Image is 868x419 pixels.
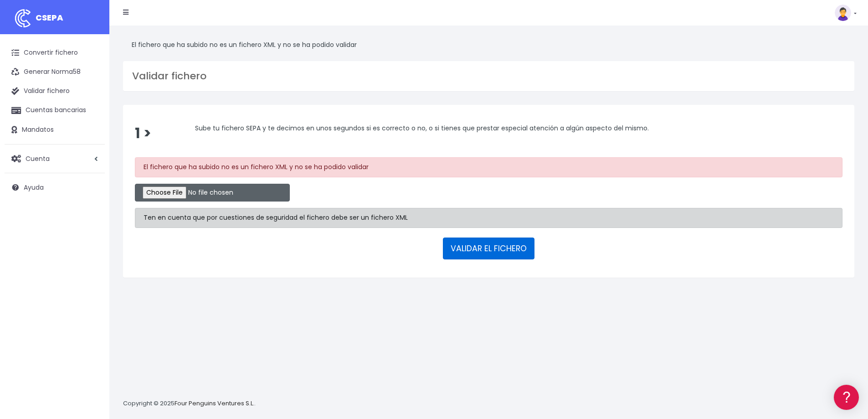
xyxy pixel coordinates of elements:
div: Convertir ficheros [9,101,173,109]
span: Cuenta [26,154,50,163]
a: Generar Norma58 [5,62,105,82]
img: profile [835,5,851,21]
span: CSEPA [36,12,63,23]
a: Formatos [9,115,173,129]
p: Copyright © 2025 . [123,399,256,409]
a: Convertir fichero [5,43,105,62]
a: POWERED BY ENCHANT [125,263,175,271]
a: Información general [9,78,173,92]
div: Información general [9,63,173,72]
span: Ayuda [24,183,44,192]
span: Sube tu fichero SEPA y te decimos en unos segundos si es correcto o no, o si tienes que prestar e... [195,124,649,133]
h3: Validar fichero [132,70,845,82]
div: El fichero que ha subido no es un fichero XML y no se ha podido validar [123,35,854,55]
div: Facturación [9,181,173,190]
div: El fichero que ha subido no es un fichero XML y no se ha podido validar [135,157,842,177]
button: VALIDAR EL FICHERO [443,238,534,259]
a: General [9,196,173,210]
div: Ten en cuenta que por cuestiones de seguridad el fichero debe ser un fichero XML [135,208,842,228]
a: Mandatos [5,120,105,140]
img: logo [11,7,34,30]
a: Cuentas bancarias [5,101,105,120]
div: Programadores [9,219,173,228]
a: Cuenta [5,149,105,168]
span: 1 > [135,124,151,143]
a: Videotutoriales [9,144,173,158]
a: Ayuda [5,178,105,197]
a: Validar fichero [5,82,105,101]
a: API [9,233,173,247]
a: Perfiles de empresas [9,158,173,172]
button: Contáctanos [9,244,173,260]
a: Four Penguins Ventures S.L. [175,399,254,408]
a: Problemas habituales [9,129,173,144]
